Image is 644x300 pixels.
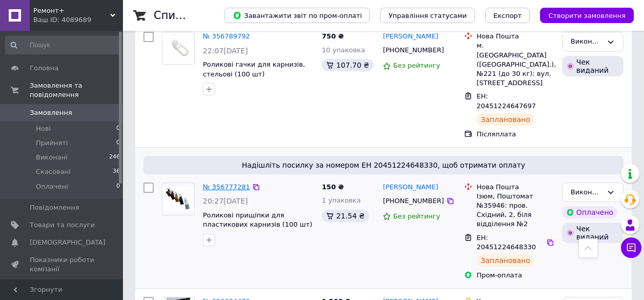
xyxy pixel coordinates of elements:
[30,108,72,117] span: Замовлення
[485,8,530,23] button: Експорт
[36,153,68,162] span: Виконані
[476,271,554,280] div: Пром-оплата
[109,153,120,162] span: 246
[148,160,619,170] span: Надішліть посилку за номером ЕН 20451224648330, щоб отримати оплату
[30,203,79,212] span: Повідомлення
[116,182,120,191] span: 0
[530,11,634,19] a: Створити замовлення
[116,124,120,133] span: 0
[30,81,123,99] span: Замовлення та повідомлення
[381,44,446,57] div: [PHONE_NUMBER]
[33,6,110,15] span: Ремонт+
[571,36,603,47] div: Виконано
[571,187,603,198] div: Виконано
[162,187,194,211] img: Фото товару
[393,62,440,69] span: Без рейтингу
[33,15,123,25] div: Ваш ID: 4089689
[322,196,361,204] span: 1 упаковка
[5,36,121,54] input: Пошук
[36,124,51,133] span: Нові
[493,12,522,19] span: Експорт
[162,33,194,64] img: Фото товару
[548,12,626,19] span: Створити замовлення
[233,11,362,20] span: Завантажити звіт по пром-оплаті
[380,8,475,23] button: Управління статусами
[113,167,120,176] span: 36
[322,32,344,40] span: 750 ₴
[476,113,534,126] div: Заплановано
[476,41,554,88] div: м. [GEOGRAPHIC_DATA] ([GEOGRAPHIC_DATA].), №221 (до 30 кг): вул. [STREET_ADDRESS]
[562,56,624,76] div: Чек виданий
[203,197,248,205] span: 20:27[DATE]
[540,8,634,23] button: Створити замовлення
[476,192,554,229] div: Ізюм, Поштомат №35946: пров. Східний, 2, біля відділення №2
[36,182,68,191] span: Оплачені
[562,223,624,243] div: Чек виданий
[162,32,195,65] a: Фото товару
[30,221,95,230] span: Товари та послуги
[36,138,68,148] span: Прийняті
[203,47,248,55] span: 22:07[DATE]
[383,183,438,192] a: [PERSON_NAME]
[154,9,258,22] h1: Список замовлень
[30,238,106,247] span: [DEMOGRAPHIC_DATA]
[476,32,554,41] div: Нова Пошта
[383,32,438,42] a: [PERSON_NAME]
[476,234,536,251] span: ЕН: 20451224648330
[393,212,440,220] span: Без рейтингу
[388,12,467,19] span: Управління статусами
[30,64,58,73] span: Головна
[162,183,195,215] a: Фото товару
[322,59,373,71] div: 107.70 ₴
[30,255,95,274] span: Показники роботи компанії
[476,183,554,192] div: Нова Пошта
[36,167,71,176] span: Скасовані
[476,92,536,110] span: ЕН: 20451224647697
[381,194,446,208] div: [PHONE_NUMBER]
[203,211,313,229] a: Роликові прищіпки для пластикових карнизів (100 шт)
[322,210,368,222] div: 21.54 ₴
[562,206,617,218] div: Оплачено
[476,254,534,267] div: Заплановано
[322,46,365,54] span: 10 упаковка
[621,237,641,258] button: Чат з покупцем
[322,183,344,191] span: 150 ₴
[476,130,554,139] div: Післяплата
[203,183,250,191] a: № 356777281
[116,138,120,148] span: 0
[203,32,250,40] a: № 356789792
[224,8,370,23] button: Завантажити звіт по пром-оплаті
[203,61,305,78] a: Роликові гачки для карнизів, стельові (100 шт)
